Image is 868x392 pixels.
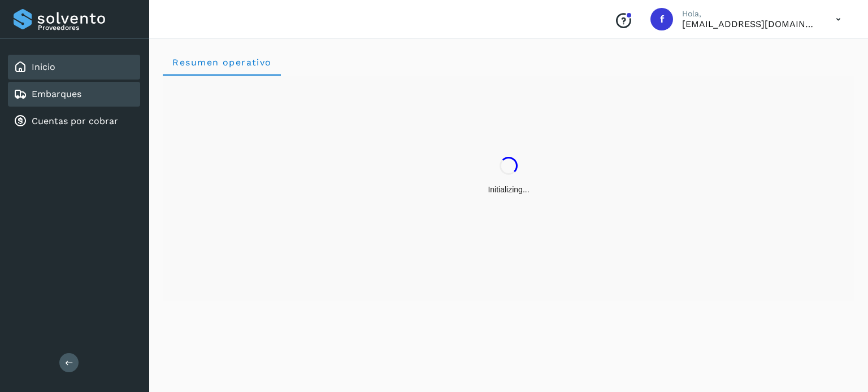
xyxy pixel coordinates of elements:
[32,116,118,126] a: Cuentas por cobrar
[682,9,818,19] p: Hola,
[172,57,272,68] span: Resumen operativo
[8,109,140,134] div: Cuentas por cobrar
[32,89,81,99] a: Embarques
[32,61,55,72] a: Inicio
[8,82,140,107] div: Embarques
[8,55,140,80] div: Inicio
[682,19,818,29] p: facturacion@wht-transport.com
[38,24,136,32] p: Proveedores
